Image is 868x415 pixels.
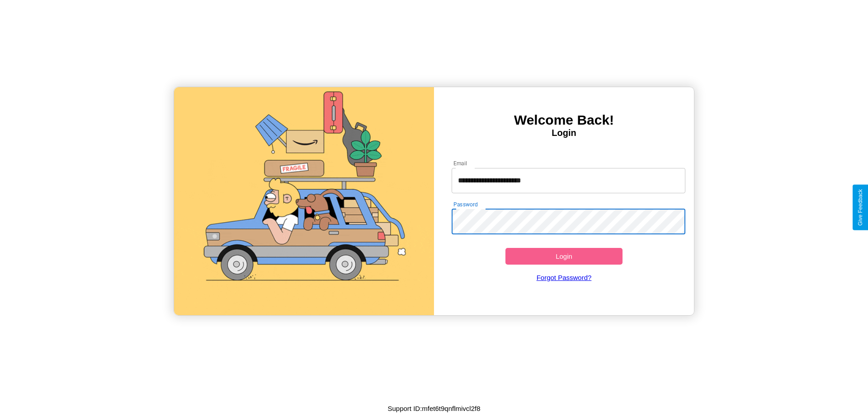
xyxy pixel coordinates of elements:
div: Give Feedback [857,189,863,226]
h3: Welcome Back! [434,112,694,128]
label: Email [453,159,467,167]
a: Forgot Password? [447,265,681,290]
h4: Login [434,128,694,138]
button: Login [505,248,623,265]
img: gif [174,87,434,315]
p: Support ID: mfet6t9qnflmivcl2f8 [387,402,480,415]
label: Password [453,201,477,208]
